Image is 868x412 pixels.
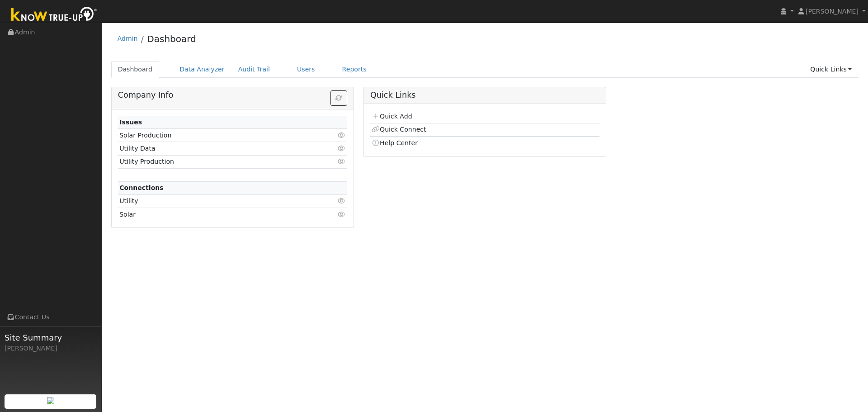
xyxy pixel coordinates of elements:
a: Audit Trail [231,61,277,78]
i: Click to view [338,198,346,204]
a: Quick Connect [372,126,426,133]
a: Admin [118,35,138,42]
td: Utility [118,194,310,208]
a: Dashboard [147,33,196,44]
h5: Quick Links [370,90,599,100]
h5: Company Info [118,90,347,100]
a: Data Analyzer [173,61,231,78]
td: Solar Production [118,129,310,142]
strong: Issues [119,118,142,126]
i: Click to view [338,158,346,165]
img: Know True-Up [7,5,102,25]
i: Click to view [338,211,346,218]
i: Click to view [338,145,346,152]
td: Utility Data [118,142,310,155]
span: [PERSON_NAME] [806,8,859,15]
img: retrieve [47,397,54,404]
span: Site Summary [5,331,97,344]
i: Click to view [338,132,346,138]
a: Quick Links [803,61,859,78]
td: Utility Production [118,155,310,168]
a: Quick Add [372,113,412,120]
td: Solar [118,208,310,221]
a: Dashboard [111,61,160,78]
a: Reports [335,61,373,78]
a: Users [290,61,322,78]
strong: Connections [119,184,164,191]
a: Help Center [372,139,418,147]
div: [PERSON_NAME] [5,344,97,353]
